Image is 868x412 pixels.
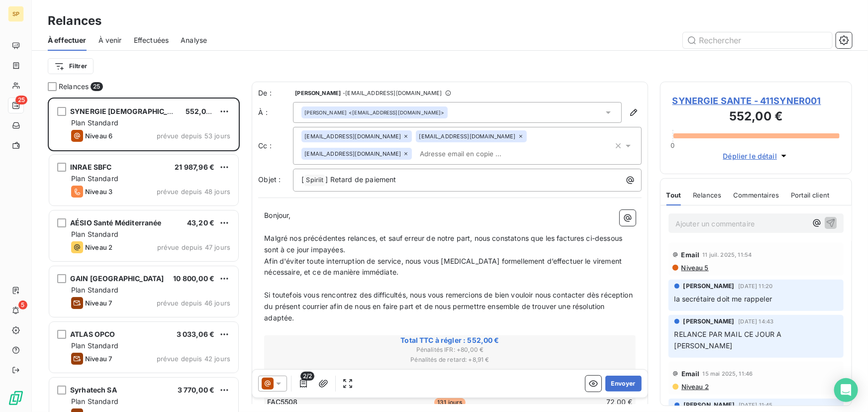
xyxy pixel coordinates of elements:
button: Déplier le détail [720,150,792,162]
span: ] Retard de paiement [325,175,396,184]
label: Cc : [258,141,293,151]
span: Malgré nos précédentes relances, et sauf erreur de notre part, nous constatons que les factures c... [264,234,624,254]
span: Email [681,370,700,378]
span: 3 033,06 € [177,330,215,338]
span: Effectuées [134,35,169,45]
input: Adresse email en copie ... [416,146,531,161]
span: Plan Standard [71,174,118,183]
span: Plan Standard [71,230,118,238]
span: 25 [91,82,102,91]
span: [PERSON_NAME] [683,317,735,326]
span: [PERSON_NAME] [683,401,735,410]
span: Relances [59,82,89,92]
span: Niveau 2 [680,383,709,391]
h3: 552,00 € [673,107,840,127]
span: [PERSON_NAME] [295,90,341,96]
span: [ [301,175,304,184]
span: À venir [98,35,122,45]
span: prévue depuis 48 jours [157,188,230,196]
span: 11 juil. 2025, 11:54 [703,252,752,258]
span: 25 [15,96,27,104]
span: Niveau 2 [85,243,112,251]
span: Déplier le détail [723,151,777,161]
span: 5 [18,301,27,309]
span: Niveau 6 [85,132,112,140]
span: [DATE] 11:20 [739,283,773,289]
td: 72,00 € [512,397,633,408]
span: SYNERGIE SANTE - 411SYNER001 [673,94,840,107]
span: - [EMAIL_ADDRESS][DOMAIN_NAME] [343,90,442,96]
span: [DATE] 11:45 [739,402,773,408]
span: Syrhatech SA [70,386,117,394]
span: Analyse [181,35,207,45]
span: Email [681,251,700,259]
span: Plan Standard [71,341,118,350]
span: la secrétaire doit me rappeler [675,295,772,303]
span: [PERSON_NAME] [304,109,347,116]
span: Si toutefois vous rencontrez des difficultés, nous vous remercions de bien vouloir nous contacter... [264,291,635,322]
span: 3 770,00 € [178,386,215,394]
span: Pénalités IFR : + 80,00 € [266,345,634,354]
span: Portail client [791,191,829,199]
span: 552,00 € [186,107,217,115]
span: [EMAIL_ADDRESS][DOMAIN_NAME] [304,133,401,139]
span: 10 800,00 € [173,274,214,283]
span: Bonjour, [264,211,290,219]
span: [PERSON_NAME] [683,282,735,291]
span: GAIN [GEOGRAPHIC_DATA] [70,274,164,283]
span: FAC5508 [267,397,297,407]
span: prévue depuis 46 jours [157,299,230,307]
span: prévue depuis 53 jours [157,132,230,140]
div: SP [8,6,24,22]
h3: Relances [48,12,101,30]
span: Plan Standard [71,286,118,294]
button: Envoyer [605,376,642,392]
span: prévue depuis 47 jours [157,243,230,251]
span: Plan Standard [71,397,118,406]
span: Relances [693,191,721,199]
span: Spiriit [304,175,325,186]
span: 2/2 [300,372,314,381]
label: À : [258,107,293,117]
span: Tout [667,191,681,199]
span: Plan Standard [71,118,118,127]
span: prévue depuis 42 jours [157,355,230,363]
span: ATLAS OPCO [70,330,115,338]
span: Niveau 5 [680,264,709,272]
span: Afin d'éviter toute interruption de service, nous vous [MEDICAL_DATA] formellement d’effectuer le... [264,257,624,277]
img: Logo LeanPay [8,390,24,406]
span: 15 mai 2025, 11:46 [703,371,753,377]
span: 43,20 € [187,218,214,227]
span: À effectuer [48,35,87,45]
span: 131 jours [434,398,465,407]
input: Rechercher [683,32,832,48]
span: Niveau 3 [85,188,112,196]
div: Open Intercom Messenger [834,378,858,402]
span: Niveau 7 [85,355,112,363]
div: <[EMAIL_ADDRESS][DOMAIN_NAME]> [304,109,444,116]
span: Total TTC à régler : 552,00 € [266,335,634,345]
span: [EMAIL_ADDRESS][DOMAIN_NAME] [419,133,515,139]
span: [DATE] 14:43 [739,318,774,324]
span: 0 [671,141,675,149]
span: Pénalités de retard : + 8,91 € [266,355,634,364]
span: 21 987,96 € [175,163,214,171]
span: Objet : [258,175,281,184]
button: Filtrer [48,58,94,74]
span: INRAE SBFC [70,163,112,171]
span: RELANCE PAR MAIL CE JOUR A [PERSON_NAME] [675,330,784,350]
div: grid [48,98,240,412]
span: SYNERGIE [DEMOGRAPHIC_DATA] [70,107,188,115]
span: AÉSIO Santé Méditerranée [70,218,162,227]
span: Niveau 7 [85,299,112,307]
span: De : [258,88,293,98]
span: Commentaires [734,191,779,199]
span: [EMAIL_ADDRESS][DOMAIN_NAME] [304,151,401,157]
